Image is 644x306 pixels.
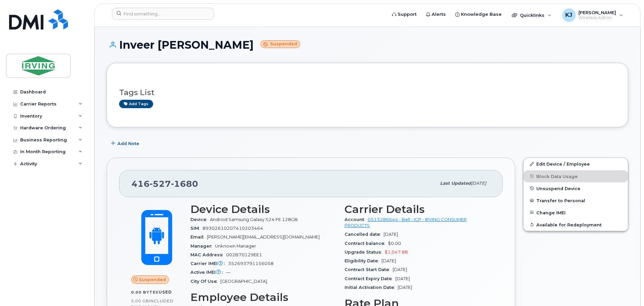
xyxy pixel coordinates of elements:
button: Change IMEI [524,207,628,219]
span: Contract Start Date [345,267,393,272]
span: [PERSON_NAME][EMAIL_ADDRESS][DOMAIN_NAME] [207,234,320,239]
span: Unknown Manager [215,244,256,249]
span: 0.00 Bytes [131,290,158,295]
small: Suspended [260,40,300,48]
span: $0.00 [388,241,401,246]
span: [DATE] [382,258,396,263]
span: Carrier IMEI [190,261,228,266]
button: Transfer to Personal [524,194,628,207]
button: Available for Redeployment [524,219,628,231]
span: 002B70129EE1 [226,252,262,257]
span: [DATE] [471,181,486,186]
h3: Carrier Details [345,203,491,215]
span: 89302610207410203464 [203,226,263,231]
span: Contract balance [345,241,388,246]
span: used [158,290,172,295]
span: [DATE] [384,232,398,237]
span: 5.00 GB [131,299,149,303]
span: $1,047.88 [385,250,408,255]
span: Last updated [440,181,471,186]
span: Email [190,234,207,239]
span: 352693791156058 [228,261,274,266]
span: Active IMEI [190,270,226,275]
span: Eligibility Date [345,258,382,263]
span: Manager [190,244,215,249]
span: Upgrade Status [345,250,385,255]
a: Edit Device / Employee [524,158,628,170]
button: Add Note [107,137,145,149]
h3: Employee Details [190,291,336,303]
a: Add tags [119,100,153,108]
span: Add Note [117,140,139,147]
span: SIM [190,226,203,231]
span: [GEOGRAPHIC_DATA] [220,279,267,284]
button: Unsuspend Device [524,182,628,194]
h3: Device Details [190,203,336,215]
span: Available for Redeployment [536,222,602,227]
h1: Inveer [PERSON_NAME] [107,39,628,51]
span: City Of Use [190,279,220,284]
a: 0513286644 - Bell - ICP - IRVING CONSUMER PRODUCTS [345,217,467,228]
span: 1680 [171,179,198,189]
span: Android Samsung Galaxy S24 FE 128GB [210,217,298,222]
span: Suspended [139,276,166,283]
span: Contract Expiry Date [345,276,395,281]
span: Initial Activation Date [345,285,398,290]
span: Device [190,217,210,222]
button: Block Data Usage [524,170,628,182]
span: Account [345,217,368,222]
span: [DATE] [398,285,412,290]
span: 527 [150,179,171,189]
span: 416 [132,179,198,189]
h3: Tags List [119,88,616,97]
span: [DATE] [395,276,410,281]
span: [DATE] [393,267,407,272]
span: MAC Address [190,252,226,257]
span: Cancelled date [345,232,384,237]
span: — [226,270,230,275]
span: Unsuspend Device [536,186,580,191]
